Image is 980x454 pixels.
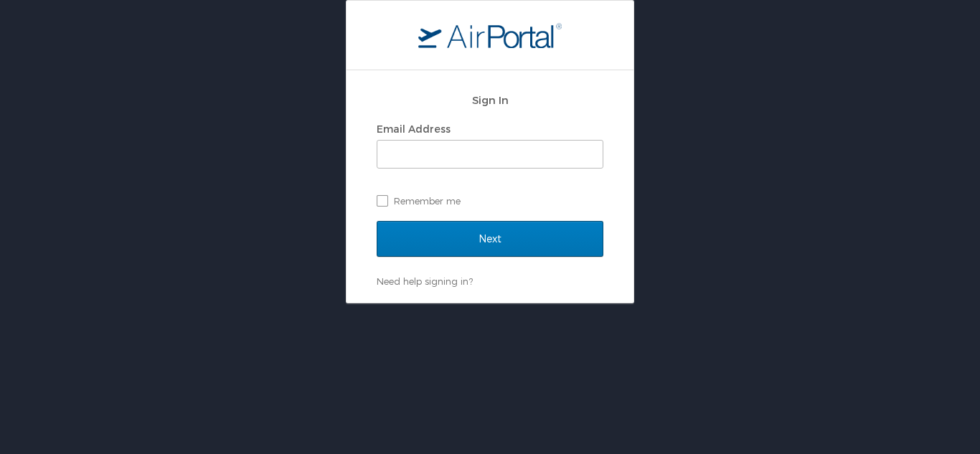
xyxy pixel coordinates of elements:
label: Email Address [377,123,451,135]
img: logo [418,22,562,48]
label: Remember me [377,190,603,212]
input: Next [377,221,603,257]
a: Need help signing in? [377,275,473,287]
h2: Sign In [377,92,603,108]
